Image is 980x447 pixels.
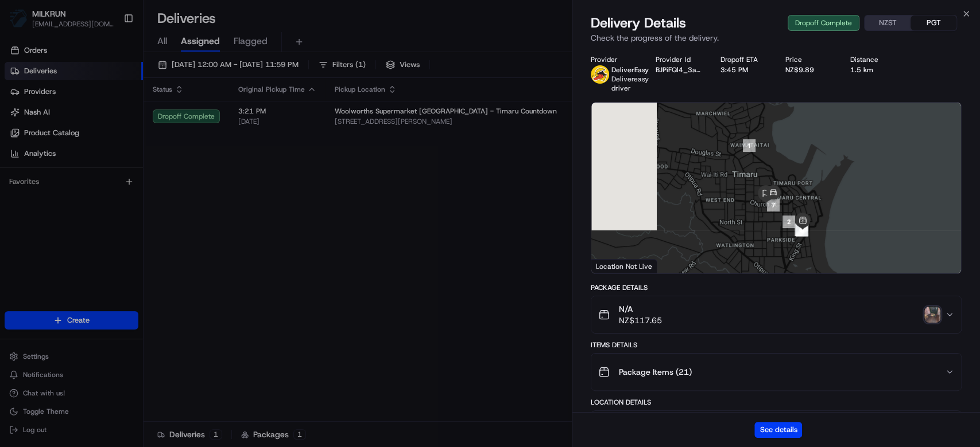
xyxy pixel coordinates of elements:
div: 2 [783,215,795,228]
span: Delivery Details [591,14,686,32]
div: Dropoff ETA [721,55,767,64]
button: NZST [865,15,911,30]
span: DeliverEasy [611,65,649,74]
button: PGT [911,15,956,30]
div: NZ$9.89 [785,65,832,74]
div: 1 [743,139,756,152]
div: Package Details [591,283,962,292]
div: Location Not Live [591,259,657,273]
div: 3:45 PM [721,65,767,74]
div: Items Details [591,340,962,350]
div: 5 [796,224,808,237]
span: N/A [619,303,662,315]
button: N/ANZ$117.65photo_proof_of_delivery image [591,296,961,333]
div: Price [785,55,832,64]
div: 1.5 km [850,65,897,74]
button: Package Items (21) [591,354,961,390]
span: Package Items ( 21 ) [619,366,692,378]
img: photo_proof_of_delivery image [924,307,940,323]
div: 7 [767,199,780,211]
button: See details [754,422,802,438]
p: Check the progress of the delivery. [591,32,962,44]
span: Delivereasy driver [611,74,649,93]
div: 6 [795,223,807,236]
span: NZ$117.65 [619,315,662,326]
img: delivereasy_logo.png [591,65,609,84]
div: Distance [850,55,897,64]
div: Provider [591,55,637,64]
button: BJPiFQl4_3aghWKA_pLOZQ [656,65,702,74]
div: Location Details [591,398,962,407]
div: Provider Id [656,55,702,64]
